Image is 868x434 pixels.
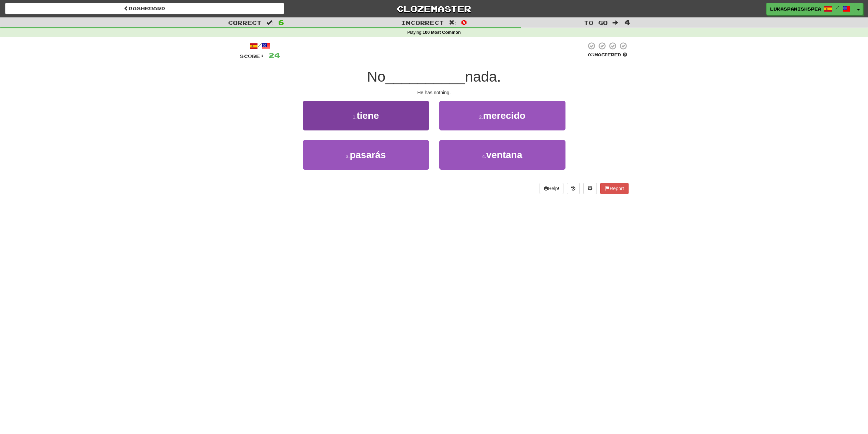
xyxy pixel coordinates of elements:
button: 4.ventana [439,140,565,170]
a: LukaSpanishSpeakerIntheMaking / [766,3,854,15]
span: 0 % [588,52,594,57]
small: 1 . [353,114,357,120]
span: merecido [483,110,526,121]
div: Mastered [586,52,629,58]
span: pasarás [350,150,386,160]
button: 2.merecido [439,101,565,130]
div: He has nothing. [240,89,629,96]
span: LukaSpanishSpeakerIntheMaking [770,6,821,12]
small: 4 . [482,154,486,159]
a: Clozemaster [294,3,573,15]
span: 6 [278,18,284,26]
button: Round history (alt+y) [567,183,580,194]
span: / [836,5,839,10]
span: ventana [486,150,522,160]
div: / [240,42,280,50]
span: : [266,20,274,26]
span: __________ [385,69,465,85]
strong: 100 Most Common [423,30,461,35]
span: Correct [228,19,262,26]
a: Dashboard [5,3,284,14]
span: Score: [240,53,264,59]
button: Report [600,183,628,194]
span: 0 [461,18,467,26]
small: 3 . [346,154,350,159]
button: 3.pasarás [303,140,429,170]
span: nada. [465,69,501,85]
span: To go [584,19,608,26]
button: Help! [540,183,564,194]
span: Incorrect [401,19,444,26]
span: : [613,20,620,26]
span: : [449,20,456,26]
span: No [367,69,385,85]
span: 24 [268,51,280,59]
button: 1.tiene [303,101,429,130]
span: 4 [624,18,630,26]
small: 2 . [479,114,483,120]
span: tiene [357,110,379,121]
